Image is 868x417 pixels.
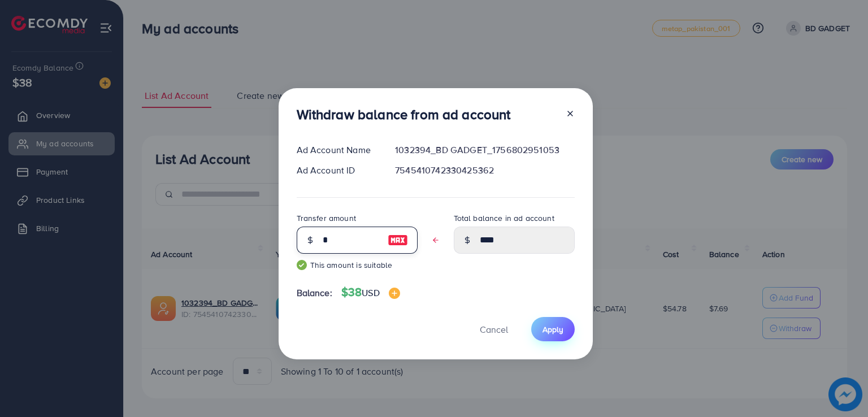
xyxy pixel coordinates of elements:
[389,288,400,299] img: image
[341,285,400,299] h4: $38
[297,212,356,224] label: Transfer amount
[531,317,575,341] button: Apply
[297,106,511,123] h3: Withdraw balance from ad account
[297,260,307,270] img: guide
[386,144,583,157] div: 1032394_BD GADGET_1756802951053
[388,233,408,247] img: image
[466,317,522,341] button: Cancel
[454,212,554,224] label: Total balance in ad account
[542,324,563,335] span: Apply
[297,259,418,271] small: This amount is suitable
[362,286,379,299] span: USD
[288,144,387,157] div: Ad Account Name
[386,164,583,177] div: 7545410742330425362
[288,164,387,177] div: Ad Account ID
[297,286,332,299] span: Balance:
[480,323,508,336] span: Cancel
